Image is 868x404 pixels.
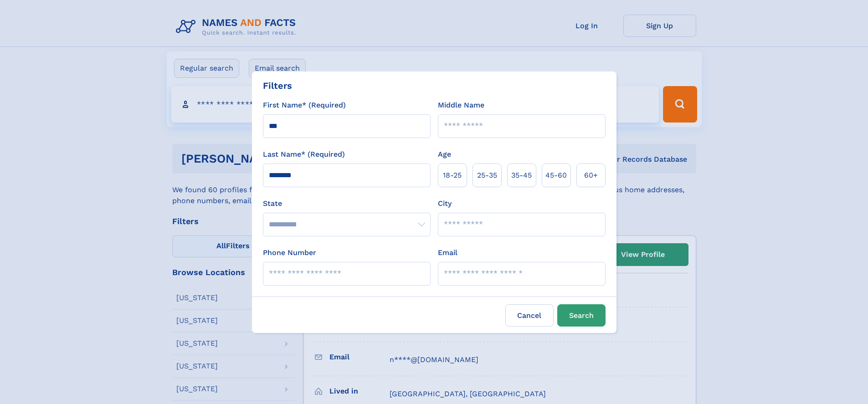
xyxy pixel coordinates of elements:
[263,79,292,92] div: Filters
[438,100,484,111] label: Middle Name
[263,198,431,209] label: State
[443,170,462,181] span: 18‑25
[438,149,451,160] label: Age
[557,304,606,327] button: Search
[263,247,316,258] label: Phone Number
[438,198,452,209] label: City
[263,149,345,160] label: Last Name* (Required)
[584,170,598,181] span: 60+
[545,170,567,181] span: 45‑60
[263,100,346,111] label: First Name* (Required)
[477,170,497,181] span: 25‑35
[505,304,554,327] label: Cancel
[438,247,457,258] label: Email
[511,170,532,181] span: 35‑45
